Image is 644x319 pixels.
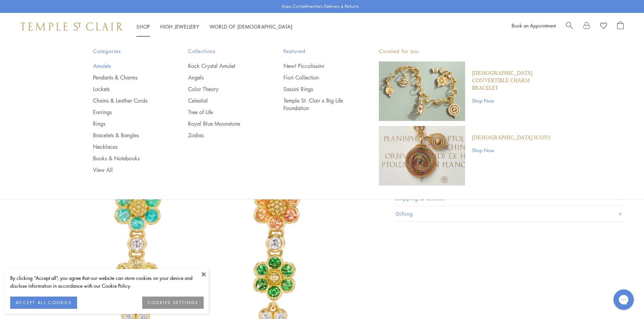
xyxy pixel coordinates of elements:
a: Books & Notebooks [93,155,161,162]
a: Sassini Rings [283,85,352,93]
span: Collections [188,47,256,55]
a: Amulets [93,62,161,70]
a: Bracelets & Bangles [93,131,161,139]
a: Zodiac [188,131,256,139]
button: ACCEPT ALL COOKIES [10,297,77,309]
a: Necklaces [93,143,161,150]
a: Celestial [188,97,256,104]
a: Pendants & Charms [93,74,161,81]
a: Search [566,21,573,32]
a: Fiori Collection [283,74,352,81]
a: Tree of Life [188,108,256,116]
a: [DEMOGRAPHIC_DATA] Icons [472,134,551,142]
a: Chains & Leather Cords [93,97,161,104]
a: Lockets [93,85,161,93]
a: Earrings [93,108,161,116]
a: View All [93,166,161,174]
a: Shop Now [472,97,551,104]
a: Temple St. Clair x Big Life Foundation [283,97,352,112]
a: High JewelleryHigh Jewellery [160,23,199,30]
a: Angels [188,74,256,81]
a: New! Piccolissimi [283,62,352,70]
span: Featured [283,47,352,55]
a: Rock Crystal Amulet [188,62,256,70]
p: Enjoy Complimentary Delivery & Returns [282,3,359,10]
span: Categories [93,47,161,55]
a: Rings [93,120,161,127]
iframe: Gorgias live chat messenger [610,287,637,312]
a: Shop Now [472,146,551,154]
button: COOKIES SETTINGS [142,297,204,309]
nav: Main navigation [136,22,293,31]
a: World of [DEMOGRAPHIC_DATA]World of [DEMOGRAPHIC_DATA] [209,23,293,30]
a: [DEMOGRAPHIC_DATA] Convertible Charm Bracelet [472,70,551,92]
a: Book an Appointment [512,22,556,29]
a: Color Theory [188,85,256,93]
a: View Wishlist [600,21,607,32]
button: Gifting [395,206,624,221]
a: ShopShop [136,23,150,30]
p: Curated for you [379,47,551,55]
img: Temple St. Clair [20,22,123,31]
a: Royal Blue Moonstone [188,120,256,127]
div: By clicking “Accept all”, you agree that our website can store cookies on your device and disclos... [10,274,204,290]
a: Open Shopping Bag [617,21,624,32]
